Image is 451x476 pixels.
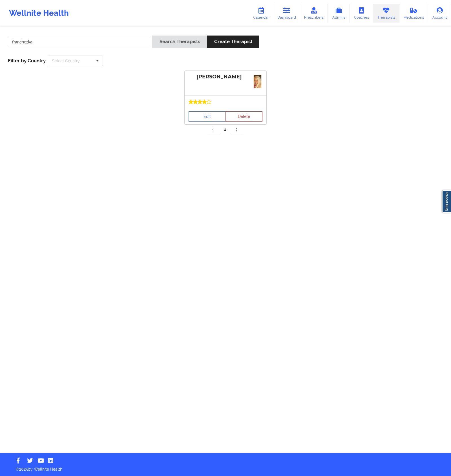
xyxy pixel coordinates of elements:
span: Filter by Country [8,58,46,63]
button: Create Therapist [207,36,259,48]
div: Pagination Navigation [208,124,243,135]
div: [PERSON_NAME] [189,74,262,80]
a: 1 [220,124,231,135]
a: Edit [189,111,226,122]
div: Select Country [52,59,80,63]
img: 10156F4A-E2DF-49FA-A7B6-9B60E917236F.jpeg [253,75,262,88]
p: © 2025 by Wellnite Health [12,462,439,472]
a: Dashboard [273,4,300,23]
a: Account [428,4,451,23]
a: Therapists [373,4,399,23]
button: Search Therapists [152,36,207,48]
a: Coaches [350,4,373,23]
a: Prescribers [300,4,328,23]
a: Calendar [249,4,273,23]
a: Report Bug [442,190,451,213]
a: Admins [328,4,350,23]
button: Delete [225,111,263,122]
a: Previous item [208,124,220,135]
a: Next item [231,124,243,135]
a: Medications [399,4,428,23]
input: Search Keywords [8,37,150,47]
